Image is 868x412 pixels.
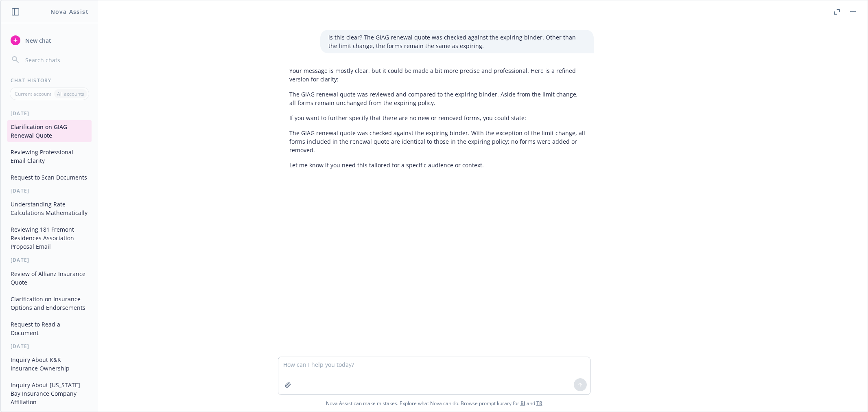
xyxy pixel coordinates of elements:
[15,90,51,97] p: Current account
[7,145,92,167] button: Reviewing Professional Email Clarity
[7,292,92,314] button: Clarification on Insurance Options and Endorsements
[7,197,92,219] button: Understanding Rate Calculations Mathematically
[520,400,525,407] a: BI
[289,114,586,122] p: If you want to further specify that there are no new or removed forms, you could state:
[1,256,98,263] div: [DATE]
[7,33,92,48] button: New chat
[24,36,51,45] span: New chat
[7,353,92,375] button: Inquiry About K&K Insurance Ownership
[289,161,586,169] p: Let me know if you need this tailored for a specific audience or context.
[1,77,98,84] div: Chat History
[50,7,89,16] h1: Nova Assist
[7,378,92,409] button: Inquiry About [US_STATE] Bay Insurance Company Affiliation
[328,33,586,50] p: is this clear? The GIAG renewal quote was checked against the expiring binder. Other than the lim...
[326,395,542,412] span: Nova Assist can make mistakes. Explore what Nova can do: Browse prompt library for and
[7,223,92,253] button: Reviewing 181 Fremont Residences Association Proposal Email
[289,129,586,154] p: The GIAG renewal quote was checked against the expiring binder. With the exception of the limit c...
[7,267,92,289] button: Review of Allianz Insurance Quote
[7,120,92,142] button: Clarification on GIAG Renewal Quote
[7,318,92,340] button: Request to Read a Document
[1,110,98,117] div: [DATE]
[289,90,586,107] p: The GIAG renewal quote was reviewed and compared to the expiring binder. Aside from the limit cha...
[24,54,88,66] input: Search chats
[57,90,84,97] p: All accounts
[1,187,98,194] div: [DATE]
[536,400,542,407] a: TR
[7,171,92,184] button: Request to Scan Documents
[289,66,586,83] p: Your message is mostly clear, but it could be made a bit more precise and professional. Here is a...
[1,343,98,350] div: [DATE]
